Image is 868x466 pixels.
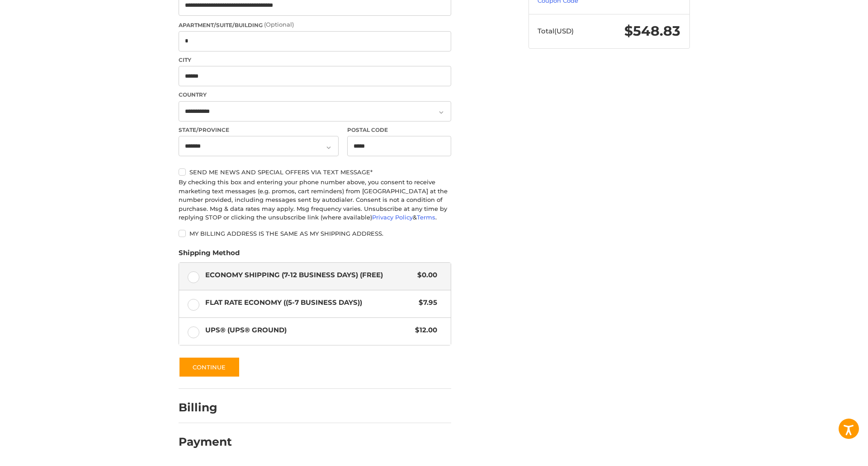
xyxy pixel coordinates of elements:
span: Flat Rate Economy ((5-7 Business Days)) [205,298,415,308]
label: My billing address is the same as my shipping address. [179,230,451,237]
label: City [179,56,451,64]
span: Total (USD) [538,27,574,35]
h2: Billing [179,401,231,415]
span: $548.83 [624,23,680,39]
small: (Optional) [264,21,294,28]
a: Terms [417,214,435,221]
label: Country [179,91,451,99]
span: $7.95 [415,298,438,308]
span: $0.00 [413,270,438,280]
span: UPS® (UPS® Ground) [205,325,411,336]
legend: Shipping Method [179,248,240,262]
h2: Payment [179,435,232,449]
button: Continue [179,357,240,377]
span: Economy Shipping (7-12 Business Days) (Free) [205,270,413,280]
label: Send me news and special offers via text message* [179,168,451,176]
a: Privacy Policy [372,214,413,221]
label: State/Province [179,126,339,134]
label: Postal Code [347,126,451,134]
span: $12.00 [411,325,438,336]
label: Apartment/Suite/Building [179,20,451,29]
div: By checking this box and entering your phone number above, you consent to receive marketing text ... [179,178,451,222]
